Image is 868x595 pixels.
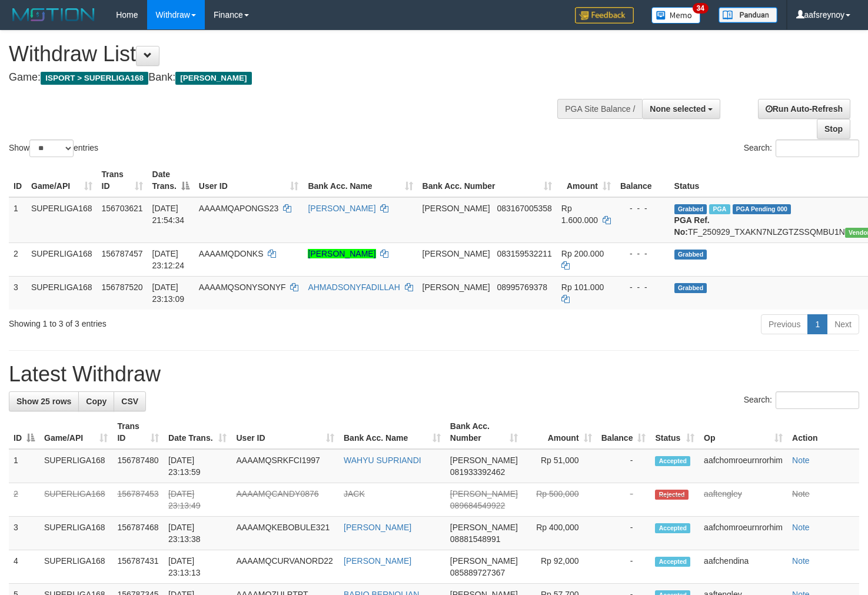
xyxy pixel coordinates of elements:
[792,523,810,532] a: Note
[112,550,164,584] td: 156787431
[699,449,787,483] td: aafchomroeurnrorhim
[450,534,501,544] span: Copy 08881548991 to clipboard
[9,483,39,517] td: 2
[651,7,701,24] img: Button%20Memo.svg
[450,456,518,465] span: [PERSON_NAME]
[650,104,706,114] span: None selected
[561,249,604,258] span: Rp 200.000
[699,550,787,584] td: aafchendina
[655,490,688,500] span: Rejected
[199,249,264,258] span: AAAAMQDONKS
[9,139,98,157] label: Show entries
[121,397,138,406] span: CSV
[308,282,400,292] a: AHMADSONYFADILLAH
[97,164,148,197] th: Trans ID: activate to sort column ascending
[523,449,597,483] td: Rp 51,000
[597,483,651,517] td: -
[112,449,164,483] td: 156787480
[597,550,651,584] td: -
[308,249,375,258] a: [PERSON_NAME]
[761,314,808,334] a: Previous
[9,197,26,243] td: 1
[39,449,112,483] td: SUPERLIGA168
[26,276,97,310] td: SUPERLIGA168
[620,248,665,260] div: - - -
[9,517,39,550] td: 3
[9,72,567,84] h4: Game: Bank:
[194,164,304,197] th: User ID: activate to sort column ascending
[787,415,859,449] th: Action
[744,391,859,409] label: Search:
[792,489,810,498] a: Note
[9,6,98,24] img: MOTION_logo.png
[152,282,185,304] span: [DATE] 23:13:09
[164,415,231,449] th: Date Trans.: activate to sort column ascending
[102,282,143,292] span: 156787520
[450,467,505,477] span: Copy 081933392462 to clipboard
[26,197,97,243] td: SUPERLIGA168
[642,99,720,119] button: None selected
[9,415,39,449] th: ID: activate to sort column descending
[231,449,339,483] td: AAAAMQSRKFCI1997
[102,249,143,258] span: 156787457
[450,489,518,498] span: [PERSON_NAME]
[9,391,79,411] a: Show 25 rows
[699,517,787,550] td: aafchomroeurnrorhim
[709,204,730,214] span: Marked by aafchhiseyha
[655,456,690,466] span: Accepted
[231,415,339,449] th: User ID: activate to sort column ascending
[620,202,665,214] div: - - -
[650,415,699,449] th: Status: activate to sort column ascending
[758,99,850,119] a: Run Auto-Refresh
[561,204,598,225] span: Rp 1.600.000
[445,415,523,449] th: Bank Acc. Number: activate to sort column ascending
[112,483,164,517] td: 156787453
[776,139,859,157] input: Search:
[423,249,490,258] span: [PERSON_NAME]
[26,164,97,197] th: Game/API: activate to sort column ascending
[26,242,97,276] td: SUPERLIGA168
[152,249,185,270] span: [DATE] 23:12:24
[86,397,107,406] span: Copy
[674,204,707,214] span: Grabbed
[175,72,251,85] span: [PERSON_NAME]
[344,489,365,498] a: JACK
[817,119,850,139] a: Stop
[699,415,787,449] th: Op: activate to sort column ascending
[339,415,445,449] th: Bank Acc. Name: activate to sort column ascending
[497,282,547,292] span: Copy 08995769378 to clipboard
[597,415,651,449] th: Balance: activate to sort column ascending
[523,517,597,550] td: Rp 400,000
[561,282,604,292] span: Rp 101.000
[497,204,551,213] span: Copy 083167005358 to clipboard
[303,164,417,197] th: Bank Acc. Name: activate to sort column ascending
[523,483,597,517] td: Rp 500,000
[693,3,709,14] span: 34
[744,139,859,157] label: Search:
[674,250,707,260] span: Grabbed
[112,415,164,449] th: Trans ID: activate to sort column ascending
[164,449,231,483] td: [DATE] 23:13:59
[418,164,557,197] th: Bank Acc. Number: activate to sort column ascending
[450,568,505,577] span: Copy 085889727367 to clipboard
[344,456,421,465] a: WAHYU SUPRIANDI
[792,556,810,566] a: Note
[231,517,339,550] td: AAAAMQKEBOBULE321
[792,456,810,465] a: Note
[575,7,634,24] img: Feedback.jpg
[807,314,827,334] a: 1
[616,164,670,197] th: Balance
[423,282,490,292] span: [PERSON_NAME]
[78,391,114,411] a: Copy
[102,204,143,213] span: 156703621
[450,556,518,566] span: [PERSON_NAME]
[423,204,490,213] span: [PERSON_NAME]
[344,556,411,566] a: [PERSON_NAME]
[450,501,505,510] span: Copy 089684549922 to clipboard
[557,164,616,197] th: Amount: activate to sort column ascending
[674,215,710,237] b: PGA Ref. No:
[114,391,146,411] a: CSV
[164,483,231,517] td: [DATE] 23:13:49
[39,415,112,449] th: Game/API: activate to sort column ascending
[308,204,375,213] a: [PERSON_NAME]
